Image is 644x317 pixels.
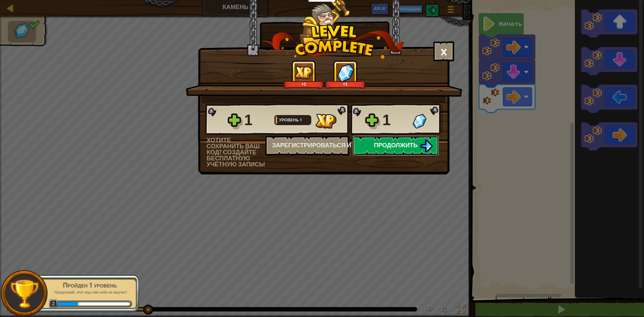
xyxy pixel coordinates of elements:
[353,136,439,156] button: Продолжить
[285,82,323,87] div: +1
[433,41,454,61] button: ×
[48,290,132,295] p: Продолжай, этот код сам себя не выучит!
[265,136,349,156] button: Зарегистрироваться и сохранить
[413,114,426,128] img: Самоцветов получено
[261,25,405,59] img: level_complete.png
[300,117,302,123] span: 1
[244,109,270,131] div: 1
[326,82,364,87] div: +1
[382,109,409,131] div: 1
[294,66,313,79] img: Опыта получено
[207,137,265,167] div: Хотите сохранить ваш код? Создайте бесплатную учётную запись!
[374,141,418,149] span: Продолжить
[48,280,132,290] div: Пройден 1 уровень
[279,117,300,123] span: Уровень
[49,299,58,308] span: 2
[337,63,354,82] img: Самоцветов получено
[420,140,433,152] img: Продолжить
[315,114,336,128] img: Опыта получено
[9,278,40,309] img: trophy.png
